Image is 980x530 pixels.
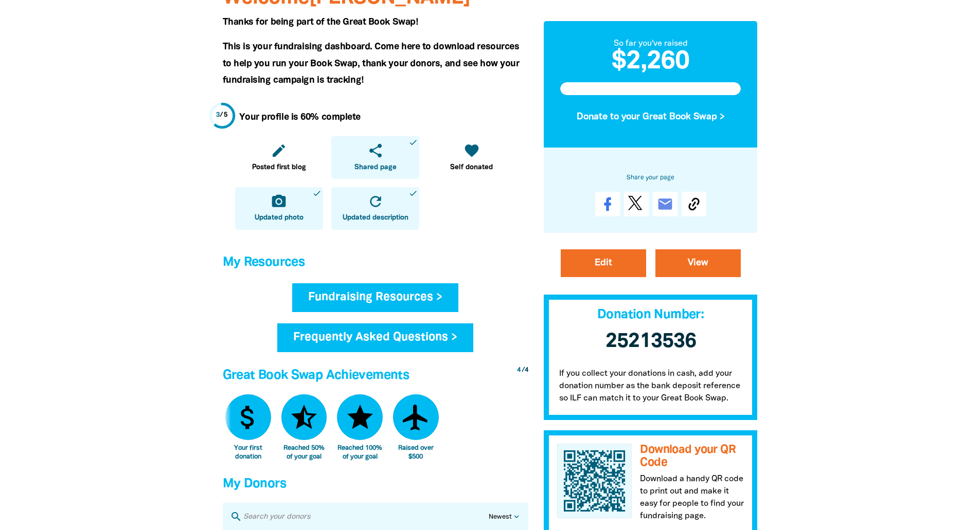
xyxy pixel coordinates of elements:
[223,43,520,84] span: This is your fundraising dashboard. Come here to download resources to help you run your Book Swa...
[289,402,319,433] i: star_half
[517,367,521,373] span: 4
[393,444,439,461] div: Raised over $500
[657,196,673,212] i: email
[560,50,741,75] h2: $2,260
[271,193,287,210] i: camera_alt
[255,213,304,223] span: Updated photo
[682,192,706,216] button: Copy Link
[624,192,649,216] a: Post
[223,365,528,386] h4: Great Book Swap Achievements
[345,402,376,433] i: star
[517,365,528,375] div: / 4
[223,18,418,26] span: Thanks for being part of the Great Book Swap!
[312,189,322,198] i: done
[235,136,323,179] a: editPosted first blog
[605,332,696,351] span: 25213536
[367,193,384,210] i: refresh
[223,478,286,490] span: My Donors
[343,213,408,223] span: Updated description
[367,142,384,159] i: share
[640,444,744,469] h3: Download your QR Code
[230,510,242,523] i: search
[653,192,678,216] a: email
[337,444,383,461] div: Reached 100% of your goal
[408,189,418,198] i: done
[464,142,480,159] i: favorite
[560,38,741,50] div: So far you've raised
[216,111,228,120] div: / 5
[560,173,741,184] h6: Share your page
[400,402,431,433] i: airplanemode_active
[242,510,489,523] input: Search your donors
[216,112,220,118] span: 3
[450,162,493,173] span: Self donated
[331,136,419,179] a: shareShared pagedone
[225,444,271,461] div: Your first donation
[427,136,515,179] a: favoriteSelf donated
[281,444,327,461] div: Reached 50% of your goal
[277,323,473,352] a: Frequently Asked Questions >
[292,283,458,312] a: Fundraising Resources >
[223,257,305,268] span: My Resources
[560,104,741,132] button: Donate to your Great Book Swap >
[239,113,361,121] strong: Your profile is 60% complete
[408,138,418,147] i: done
[233,402,263,433] i: attach_money
[252,162,306,173] span: Posted first blog
[595,192,620,216] a: Share
[544,357,758,420] p: If you collect your donations in cash, add your donation number as the bank deposit reference so ...
[331,187,419,230] a: refreshUpdated descriptiondone
[235,187,323,230] a: camera_altUpdated photodone
[354,162,397,173] span: Shared page
[561,249,646,277] a: Edit
[271,142,287,159] i: edit
[655,249,741,277] a: View
[597,309,704,321] span: Donation Number:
